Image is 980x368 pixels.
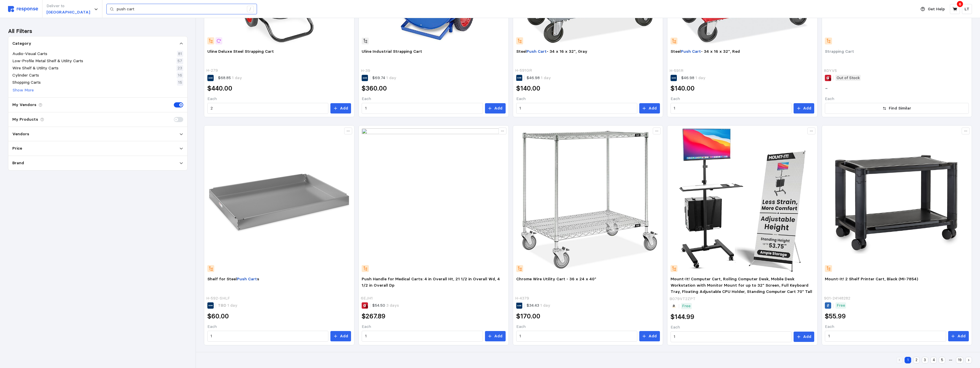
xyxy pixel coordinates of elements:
button: 4 [930,357,937,363]
input: Qty [211,331,325,341]
p: 6 [959,1,961,7]
p: $46.98 [681,75,706,81]
p: Each [516,96,660,102]
p: Each [671,324,814,330]
span: Strapping Cart [825,49,854,54]
p: My Vendors [12,102,36,108]
p: $46.98 [527,75,551,81]
p: H-592-SHLF [206,295,230,302]
span: Mount-It! 2 Shelf Printer Cart, Black (MI-7854) [825,276,918,281]
p: Add [648,105,657,111]
p: 16 [178,72,182,79]
p: My Products [12,116,38,123]
p: $54.50 [372,302,399,309]
p: LT [965,6,969,12]
img: 2LJD4_AS01 [362,128,505,272]
button: Add [330,331,351,341]
p: H-4379 [515,295,529,302]
p: 901-24148282 [824,295,850,302]
img: sp163926888_s7 [825,128,969,272]
p: 81 [178,51,182,57]
p: Add [803,105,811,111]
mark: Push Cart [237,276,257,281]
h2: $267.89 [362,312,385,321]
span: 1 day [231,75,242,80]
input: Search for a product name or SKU [117,4,244,14]
p: 6EJH1 [361,295,373,302]
p: Free [682,303,691,309]
span: 1 day [226,303,237,308]
span: 1 day [694,75,706,80]
button: Show More [12,87,34,94]
input: Qty [519,103,634,113]
p: Get Help [928,6,945,12]
p: Each [516,324,660,330]
p: H-279 [206,67,218,74]
p: Wire Shelf & Utility Carts [12,65,59,71]
span: Steel [516,49,527,54]
img: H-592-SHLF [207,128,351,272]
p: Each [207,96,351,102]
p: Deliver to [46,3,90,9]
button: Get Help [917,4,948,15]
p: Price [12,145,22,152]
input: Qty [365,331,480,341]
input: Qty [674,332,788,342]
p: Each [362,324,505,330]
button: Add [794,332,814,342]
p: Shopping Carts [12,79,41,86]
input: Qty [211,103,325,113]
p: Free [837,302,845,309]
h2: $170.00 [516,312,540,321]
p: B079VT2ZPT [669,296,695,302]
span: Push Handle for Medical Carts: 4 in Overall Ht, 21 1/2 in Overall Wd, 4 1/2 in Overall Dp [362,276,500,288]
button: Add [485,331,506,341]
p: [GEOGRAPHIC_DATA] [46,9,90,15]
p: Cylinder Carts [12,72,39,79]
input: Qty [674,103,788,113]
p: Out of Stock [837,75,860,81]
button: Add [330,103,351,113]
mark: Push Cart [681,49,701,54]
span: Uline Industrial Strapping Cart [362,49,422,54]
p: 57 [178,58,182,64]
p: Add [340,333,348,339]
p: 15 [178,79,182,86]
button: 1 [905,357,911,363]
div: / [247,6,254,13]
button: 3 [922,357,928,363]
span: Uline Deluxe Steel Strapping Cart [207,49,274,54]
p: Low-Profile Metal Shelf & Utility Carts [12,58,83,64]
span: 1 day [540,75,551,80]
button: Add [948,331,969,341]
img: svg%3e [8,6,38,12]
h2: - [825,84,828,93]
p: Brand [12,160,24,166]
h3: All Filters [8,27,32,35]
button: 5 [939,357,945,363]
p: Category [12,40,31,47]
p: 8DYV5 [824,68,837,74]
p: Show More [13,87,34,93]
p: Each [825,324,969,330]
p: Add [648,333,657,339]
input: Qty [365,103,480,113]
h2: $440.00 [207,84,232,93]
p: $68.85 [218,75,242,81]
p: 23 [178,65,182,71]
p: Add [340,105,348,111]
p: $34.43 [527,302,550,309]
p: Each [207,324,351,330]
p: $69.74 [372,75,396,81]
span: Chrome Wire Utility Cart - 36 x 24 x 40" [516,276,596,281]
button: LT [962,4,972,14]
span: Steel [671,49,681,54]
mark: Push Cart [527,49,547,54]
p: Add [494,105,502,111]
span: Shelf for Steel [207,276,237,281]
p: Vendors [12,131,29,137]
button: Find Similar [825,103,969,114]
button: 19 [956,357,963,363]
p: Add [957,333,966,339]
h2: $360.00 [362,84,387,93]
